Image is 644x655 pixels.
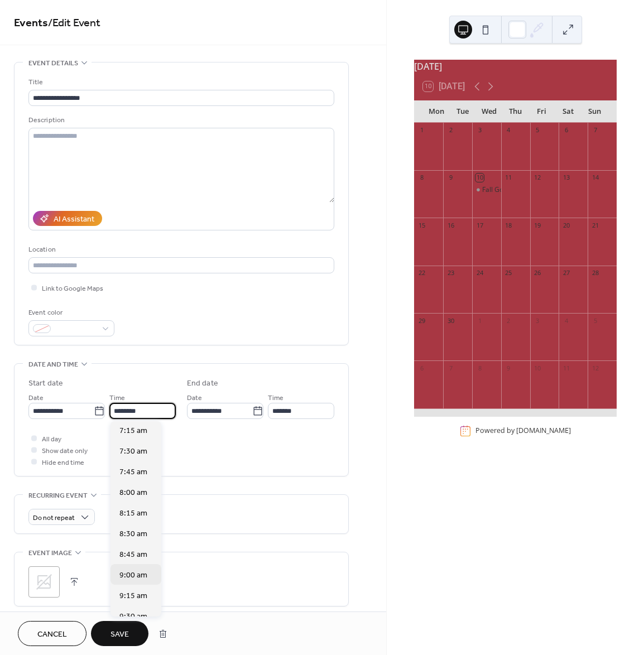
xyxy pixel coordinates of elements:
[119,466,147,478] span: 7:45 am
[562,221,570,229] div: 20
[534,364,542,372] div: 10
[562,174,570,182] div: 13
[109,392,125,404] span: Time
[555,100,581,123] div: Sat
[119,528,147,540] span: 8:30 am
[28,244,332,256] div: Location
[534,126,542,134] div: 5
[446,364,455,372] div: 7
[475,126,484,134] div: 3
[534,269,542,277] div: 26
[446,316,455,325] div: 30
[534,174,542,182] div: 12
[591,364,599,372] div: 12
[591,316,599,325] div: 5
[119,570,147,581] span: 9:00 am
[119,446,147,457] span: 7:30 am
[562,126,570,134] div: 6
[417,316,426,325] div: 29
[14,12,48,34] a: Events
[476,100,502,123] div: Wed
[28,378,63,389] div: Start date
[187,378,218,389] div: End date
[450,100,476,123] div: Tue
[504,269,513,277] div: 25
[28,566,60,598] div: ;
[475,221,484,229] div: 17
[37,629,67,640] span: Cancel
[591,221,599,229] div: 21
[504,364,513,372] div: 9
[187,392,202,404] span: Date
[268,392,283,404] span: Time
[119,549,147,561] span: 8:45 am
[42,283,103,295] span: Link to Google Maps
[28,490,88,502] span: Recurring event
[504,316,513,325] div: 2
[119,508,147,519] span: 8:15 am
[119,611,147,623] span: 9:30 am
[528,100,555,123] div: Fri
[472,185,501,195] div: Fall Golf Classic
[28,114,332,126] div: Description
[417,126,426,134] div: 1
[417,221,426,229] div: 15
[562,364,570,372] div: 11
[110,629,129,640] span: Save
[581,100,608,123] div: Sun
[54,214,94,225] div: AI Assistant
[562,269,570,277] div: 27
[414,60,617,73] div: [DATE]
[446,174,455,182] div: 9
[91,621,148,646] button: Save
[28,359,78,370] span: Date and time
[28,76,332,88] div: Title
[28,57,78,69] span: Event details
[516,426,571,436] a: [DOMAIN_NAME]
[42,457,84,469] span: Hide end time
[119,425,147,437] span: 7:15 am
[417,364,426,372] div: 6
[28,547,72,559] span: Event image
[482,185,531,195] div: Fall Golf Classic
[534,316,542,325] div: 3
[446,269,455,277] div: 23
[28,307,112,319] div: Event color
[42,445,88,457] span: Show date only
[475,364,484,372] div: 8
[446,126,455,134] div: 2
[502,100,528,123] div: Thu
[28,392,44,404] span: Date
[591,174,599,182] div: 14
[33,211,102,226] button: AI Assistant
[534,221,542,229] div: 19
[591,269,599,277] div: 28
[475,269,484,277] div: 24
[417,269,426,277] div: 22
[591,126,599,134] div: 7
[504,174,513,182] div: 11
[423,100,449,123] div: Mon
[119,590,147,602] span: 9:15 am
[475,316,484,325] div: 1
[18,621,86,646] button: Cancel
[33,512,75,524] span: Do not repeat
[119,487,147,499] span: 8:00 am
[475,174,484,182] div: 10
[504,126,513,134] div: 4
[475,426,571,436] div: Powered by
[48,12,100,34] span: / Edit Event
[446,221,455,229] div: 16
[562,316,570,325] div: 4
[504,221,513,229] div: 18
[42,434,61,445] span: All day
[417,174,426,182] div: 8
